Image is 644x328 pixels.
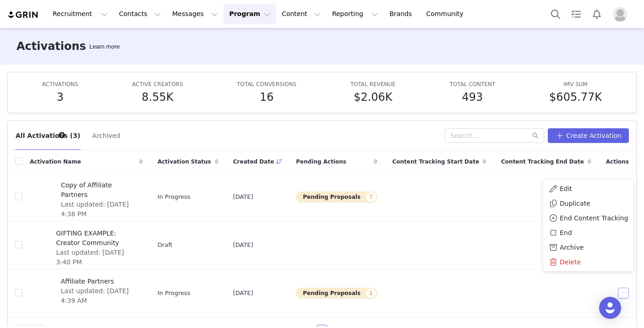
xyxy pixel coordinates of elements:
span: Content Tracking Start Date [392,158,479,166]
a: Affiliate PartnersLast updated: [DATE] 4:39 AM [30,275,143,312]
a: Brands [384,4,420,24]
span: Activation Name [30,158,81,166]
div: Tooltip anchor [87,42,121,51]
a: Tasks [566,4,586,24]
span: In Progress [158,192,191,202]
button: Archived [92,128,120,143]
button: Profile [607,7,637,22]
img: placeholder-profile.jpg [613,7,628,22]
h5: $605.77K [549,89,602,105]
button: Contacts [114,4,166,24]
span: Archive [560,242,584,252]
button: Notifications [587,4,607,24]
button: Messages [167,4,223,24]
span: Draft [158,241,173,250]
span: Copy of Affiliate Partners [61,180,137,200]
a: Copy of Affiliate PartnersLast updated: [DATE] 4:38 PM [30,179,143,215]
span: Edit [560,184,572,194]
a: Community [421,4,473,24]
span: GIFTING EXAMPLE: Creator Community [56,229,137,248]
span: End [560,228,572,238]
h5: 3 [57,89,64,105]
a: GIFTING EXAMPLE: Creator CommunityLast updated: [DATE] 3:40 PM [30,227,143,263]
i: icon: search [532,132,539,139]
button: Create Activation [548,128,629,143]
span: ACTIVE CREATORS [132,81,183,87]
span: In Progress [158,289,191,298]
span: Created Date [233,158,274,166]
span: ACTIVATIONS [42,81,78,87]
span: Duplicate [560,198,590,208]
h5: $2.06K [354,89,392,105]
span: TOTAL REVENUE [350,81,396,87]
span: IMV SUM [563,81,588,87]
span: [DATE] [233,289,253,298]
button: Pending Proposals1 [296,288,377,299]
div: Tooltip anchor [58,131,66,139]
span: Pending Actions [296,158,346,166]
h5: 8.55K [142,89,173,105]
span: TOTAL CONVERSIONS [237,81,296,87]
span: Last updated: [DATE] 3:40 PM [56,248,137,267]
img: grin logo [7,11,39,19]
span: Last updated: [DATE] 4:39 AM [61,286,137,306]
button: All Activations (3) [15,128,81,143]
span: End Content Tracking [560,213,628,223]
div: Open Intercom Messenger [599,297,621,319]
h5: 16 [260,89,274,105]
span: Content Tracking End Date [501,158,584,166]
button: Content [276,4,326,24]
span: [DATE] [233,192,253,202]
div: Actions [599,152,636,171]
button: Reporting [327,4,383,24]
span: Last updated: [DATE] 4:38 PM [61,200,137,219]
button: Pending Proposals7 [296,191,377,202]
span: Affiliate Partners [61,277,137,286]
span: Delete [560,257,581,267]
button: Search [546,4,566,24]
h5: 493 [462,89,483,105]
h3: Activations [16,38,86,55]
span: [DATE] [233,241,253,250]
span: TOTAL CONTENT [450,81,496,87]
span: Activation Status [158,158,211,166]
input: Search... [445,128,544,143]
button: Recruitment [47,4,113,24]
button: Program [224,4,276,24]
